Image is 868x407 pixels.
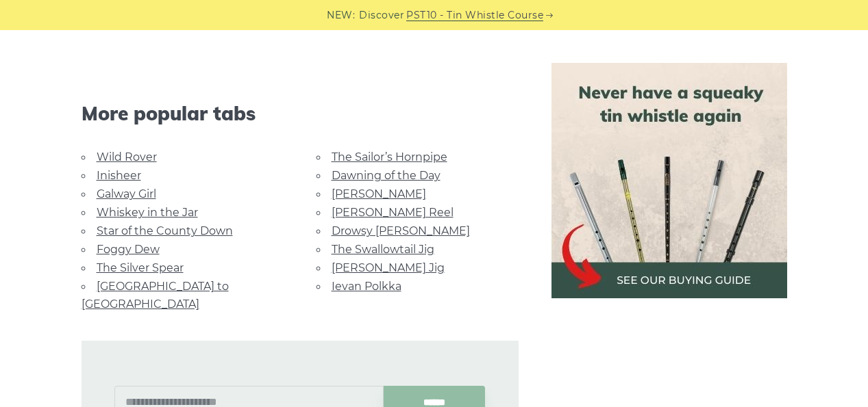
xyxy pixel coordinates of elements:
a: Whiskey in the Jar [97,206,198,219]
a: [PERSON_NAME] Jig [332,261,445,274]
a: Drowsy [PERSON_NAME] [332,224,470,237]
a: Inisheer [97,169,141,182]
a: The Silver Spear [97,261,184,274]
a: Galway Girl [97,187,156,200]
a: Star of the County Down [97,224,233,237]
a: Ievan Polkka [332,280,401,293]
span: More popular tabs [82,102,519,125]
a: [PERSON_NAME] [332,187,426,200]
img: tin whistle buying guide [551,63,787,298]
a: Dawning of the Day [332,169,441,182]
a: [PERSON_NAME] Reel [332,206,454,219]
a: PST10 - Tin Whistle Course [406,8,543,23]
a: Foggy Dew [97,243,160,256]
span: Discover [359,8,404,23]
a: Wild Rover [97,150,157,163]
a: The Swallowtail Jig [332,243,434,256]
span: NEW: [327,8,355,23]
a: The Sailor’s Hornpipe [332,150,447,163]
a: [GEOGRAPHIC_DATA] to [GEOGRAPHIC_DATA] [82,280,229,311]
